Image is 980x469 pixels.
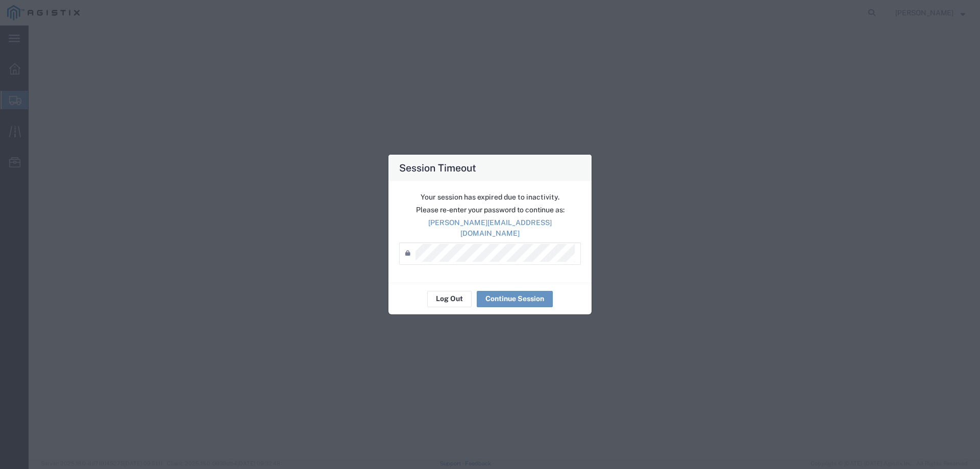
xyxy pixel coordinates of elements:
[399,205,581,215] p: Please re-enter your password to continue as:
[399,192,581,203] p: Your session has expired due to inactivity.
[477,291,553,307] button: Continue Session
[427,291,472,307] button: Log Out
[399,160,476,175] h4: Session Timeout
[399,217,581,239] p: [PERSON_NAME][EMAIL_ADDRESS][DOMAIN_NAME]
